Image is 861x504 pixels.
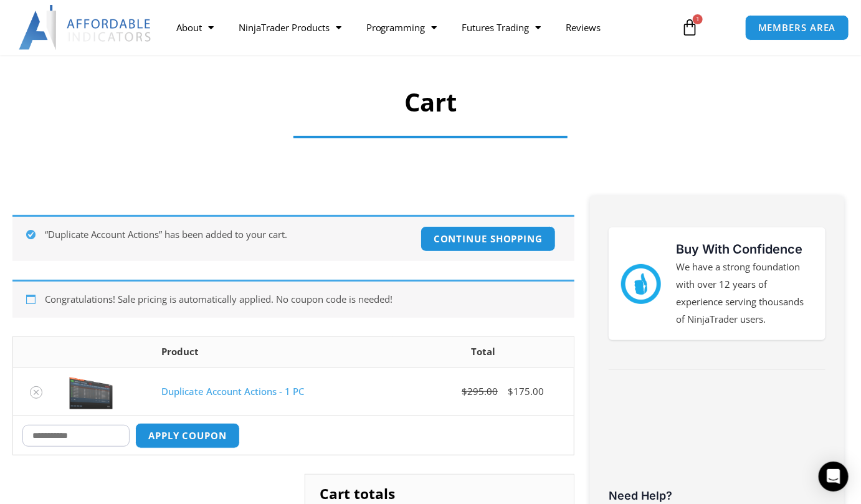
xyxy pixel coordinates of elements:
[693,14,703,24] span: 1
[609,488,825,503] h3: Need Help?
[164,13,672,42] nav: Menu
[758,23,836,32] span: MEMBERS AREA
[609,392,825,485] iframe: Customer reviews powered by Trustpilot
[462,385,498,397] bdi: 295.00
[819,462,849,492] div: Open Intercom Messenger
[153,337,393,368] th: Product
[69,374,113,409] img: Screenshot 2024-08-26 15414455555 | Affordable Indicators – NinjaTrader
[508,385,513,397] span: $
[30,386,42,399] a: Remove Duplicate Account Actions - 1 PC from cart
[676,240,813,259] h3: Buy With Confidence
[621,264,661,304] img: mark thumbs good 43913 | Affordable Indicators – NinjaTrader
[12,280,574,318] div: Congratulations! Sale pricing is automatically applied. No coupon code is needed!
[450,13,554,42] a: Futures Trading
[17,85,843,120] h1: Cart
[662,9,717,45] a: 1
[135,423,240,449] button: Apply coupon
[162,385,305,397] a: Duplicate Account Actions - 1 PC
[19,5,153,50] img: LogoAI | Affordable Indicators – NinjaTrader
[393,337,574,368] th: Total
[508,385,544,397] bdi: 175.00
[745,15,849,40] a: MEMBERS AREA
[421,226,556,252] a: Continue shopping
[12,215,574,261] div: “Duplicate Account Actions” has been added to your cart.
[354,13,450,42] a: Programming
[226,13,354,42] a: NinjaTrader Products
[676,259,813,328] p: We have a strong foundation with over 12 years of experience serving thousands of NinjaTrader users.
[164,13,226,42] a: About
[462,385,467,397] span: $
[554,13,614,42] a: Reviews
